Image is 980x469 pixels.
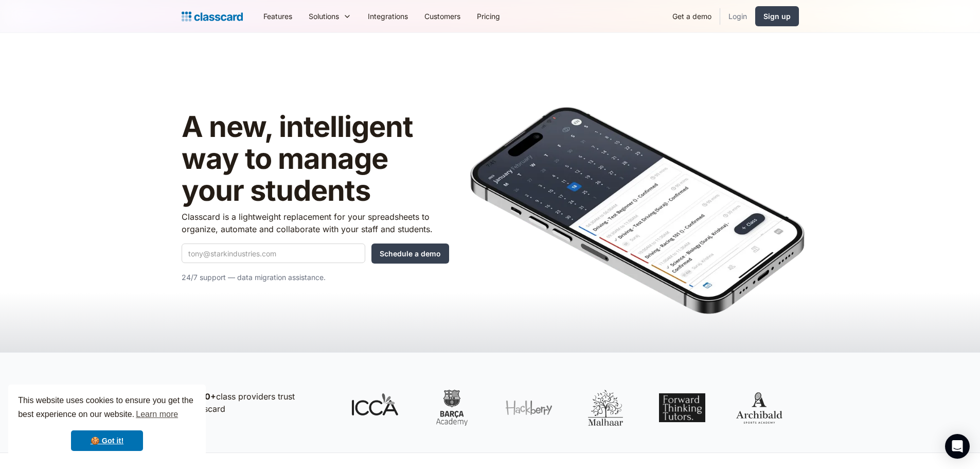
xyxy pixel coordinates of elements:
[309,11,339,22] div: Solutions
[182,211,449,235] p: Classcard is a lightweight replacement for your spreadsheets to organize, automate and collaborat...
[300,5,360,28] div: Solutions
[182,244,365,263] input: tony@starkindustries.com
[763,11,791,22] div: Sign up
[945,434,970,459] div: Open Intercom Messenger
[469,5,508,28] a: Pricing
[255,5,300,28] a: Features
[755,6,799,26] a: Sign up
[360,5,416,28] a: Integrations
[182,111,449,206] h1: A new, intelligent way to manage your students
[18,394,196,422] span: This website uses cookies to ensure you get the best experience on our website.
[371,244,449,264] input: Schedule a demo
[134,407,180,422] a: learn more about cookies
[71,430,143,451] a: dismiss cookie message
[664,5,720,28] a: Get a demo
[720,5,755,28] a: Login
[8,385,206,461] div: cookieconsent
[182,9,243,24] a: Logo
[182,271,449,284] p: 24/7 support — data migration assistance.
[416,5,469,28] a: Customers
[187,390,331,415] p: class providers trust Classcard
[182,244,449,264] form: Quick Demo Form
